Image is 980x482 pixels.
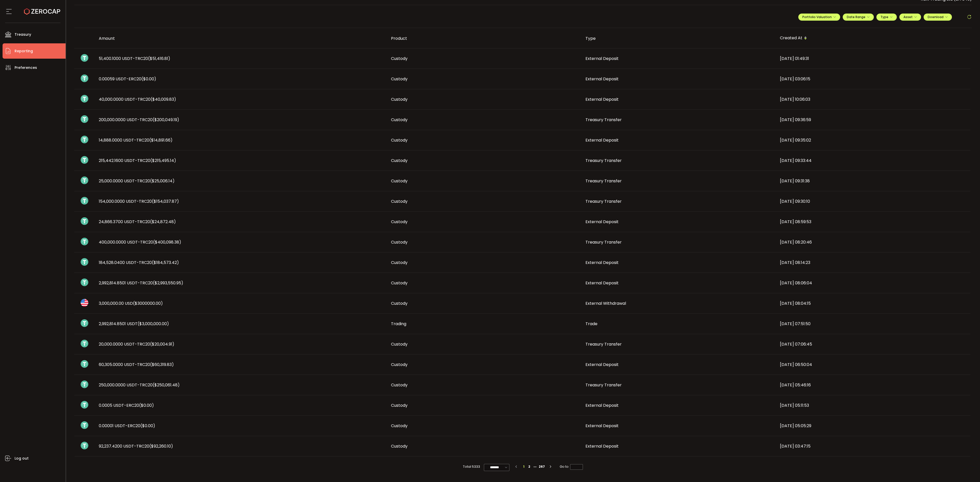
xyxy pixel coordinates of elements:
[99,198,179,204] span: 154,000.0000 USDT-TRC20
[391,362,408,367] span: Custody
[585,402,619,408] span: External Deposit
[99,362,174,367] span: 60,305.0000 USDT-TRC20
[391,219,408,225] span: Custody
[99,260,179,265] span: 184,528.0400 USDT-TRC20
[876,14,897,21] button: Type
[776,239,970,245] div: [DATE] 08:20:46
[81,197,88,205] img: usdt_portfolio.svg
[153,239,181,245] span: ($400,098.38)
[99,76,156,82] span: 0.00059 USDT-ERC20
[387,35,581,41] div: Product
[585,300,626,306] span: External Withdrawal
[15,31,31,38] span: Treasury
[15,64,37,71] span: Preferences
[99,382,180,388] span: 250,000.0000 USDT-TRC20
[776,158,970,163] div: [DATE] 09:33:44
[585,117,622,123] span: Treasury Transfer
[776,300,970,306] div: [DATE] 08:04:15
[585,382,622,388] span: Treasury Transfer
[99,300,163,306] span: 3,000,000.00 USD
[391,137,408,143] span: Custody
[526,464,532,470] li: 2
[521,464,526,470] li: 1
[81,156,88,164] img: usdt_portfolio.svg
[99,423,155,429] span: 0.00001 USDT-ERC20
[391,341,408,347] span: Custody
[585,423,619,429] span: External Deposit
[776,321,970,327] div: [DATE] 07:51:50
[585,178,622,184] span: Treasury Transfer
[99,56,170,61] span: 51,400.1000 USDT-TRC20
[148,56,170,61] span: ($51,416.81)
[139,402,154,408] span: ($0.00)
[776,362,970,367] div: [DATE] 06:50:04
[391,239,408,245] span: Custody
[776,382,970,388] div: [DATE] 05:46:16
[776,443,970,449] div: [DATE] 03:47:15
[776,423,970,429] div: [DATE] 05:05:29
[585,219,619,225] span: External Deposit
[391,198,408,204] span: Custody
[152,260,179,265] span: ($184,573.42)
[99,96,176,102] span: 40,000.0000 USDT-TRC20
[99,137,173,143] span: 14,888.0000 USDT-TRC20
[391,280,408,286] span: Custody
[99,443,173,449] span: 92,237.4200 USDT-TRC20
[776,341,970,347] div: [DATE] 07:06:45
[391,158,408,163] span: Custody
[391,443,408,449] span: Custody
[138,321,169,327] span: ($3,000,000.00)
[99,178,175,184] span: 25,000.0000 USDT-TRC20
[585,96,619,102] span: External Deposit
[153,117,179,123] span: ($200,049.19)
[391,321,406,327] span: Trading
[776,198,970,204] div: [DATE] 09:30:10
[391,178,408,184] span: Custody
[99,280,183,286] span: 2,992,814.8501 USDT-TRC20
[776,76,970,82] div: [DATE] 03:06:15
[585,341,622,347] span: Treasury Transfer
[99,158,176,163] span: 215,442.1600 USDT-TRC20
[153,280,183,286] span: ($2,993,550.95)
[151,96,176,102] span: ($40,009.83)
[81,95,88,103] img: usdt_portfolio.svg
[585,76,619,82] span: External Deposit
[95,35,387,41] div: Amount
[149,137,173,143] span: ($14,891.66)
[585,321,597,327] span: Trade
[585,158,622,163] span: Treasury Transfer
[153,382,180,388] span: ($250,061.48)
[776,34,970,43] div: Created At
[150,219,176,225] span: ($24,872.48)
[954,458,980,482] iframe: Chat Widget
[150,362,174,367] span: ($60,319.83)
[140,423,155,429] span: ($0.00)
[81,340,88,347] img: usdt_portfolio.svg
[133,300,163,306] span: ($3000000.00)
[391,96,408,102] span: Custody
[150,158,176,163] span: ($215,495.14)
[81,278,88,286] img: usdt_portfolio.svg
[81,115,88,123] img: usdt_portfolio.svg
[928,15,948,19] span: Download
[585,260,619,265] span: External Deposit
[585,280,619,286] span: External Deposit
[141,76,156,82] span: ($0.00)
[99,117,179,123] span: 200,000.0000 USDT-TRC20
[798,14,840,21] button: Portfolio Valuation
[843,14,874,21] button: Date Range
[776,219,970,225] div: [DATE] 08:59:53
[880,15,893,19] span: Type
[391,423,408,429] span: Custody
[81,176,88,184] img: usdt_portfolio.svg
[585,362,619,367] span: External Deposit
[150,178,175,184] span: ($25,006.14)
[81,74,88,82] img: usdt_portfolio.svg
[899,14,921,21] button: Asset
[15,455,29,462] span: Log out
[81,319,88,327] img: usdt_portfolio.svg
[391,402,408,408] span: Custody
[81,360,88,368] img: usdt_portfolio.svg
[81,54,88,62] img: usdt_portfolio.svg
